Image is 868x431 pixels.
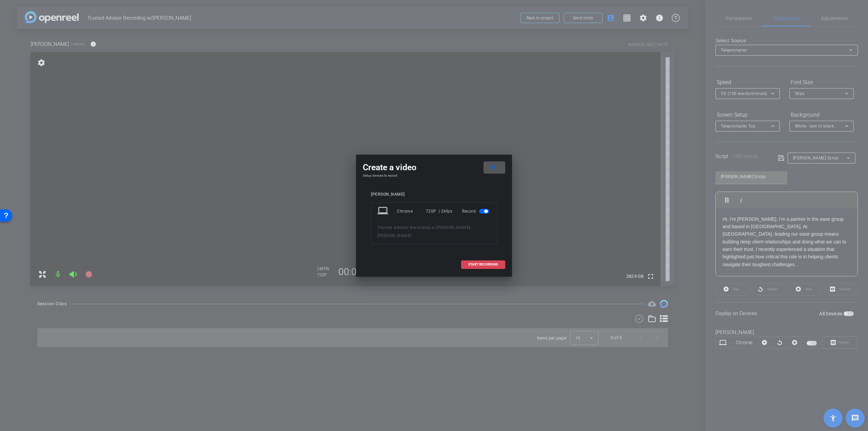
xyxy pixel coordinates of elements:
[426,205,453,217] div: 720P | 24fps
[489,163,497,172] mat-icon: close
[462,205,491,217] div: Record
[377,233,411,238] span: [PERSON_NAME]
[371,192,497,197] div: [PERSON_NAME]
[468,263,498,266] span: START RECORDING
[363,161,505,174] div: Create a video
[397,205,426,217] div: Chrome
[363,174,505,178] h4: Setup devices to record
[470,225,472,230] span: -
[461,260,505,269] button: START RECORDING
[377,205,390,217] mat-icon: laptop
[377,225,470,230] span: Trusted Advisor Recording w/[PERSON_NAME]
